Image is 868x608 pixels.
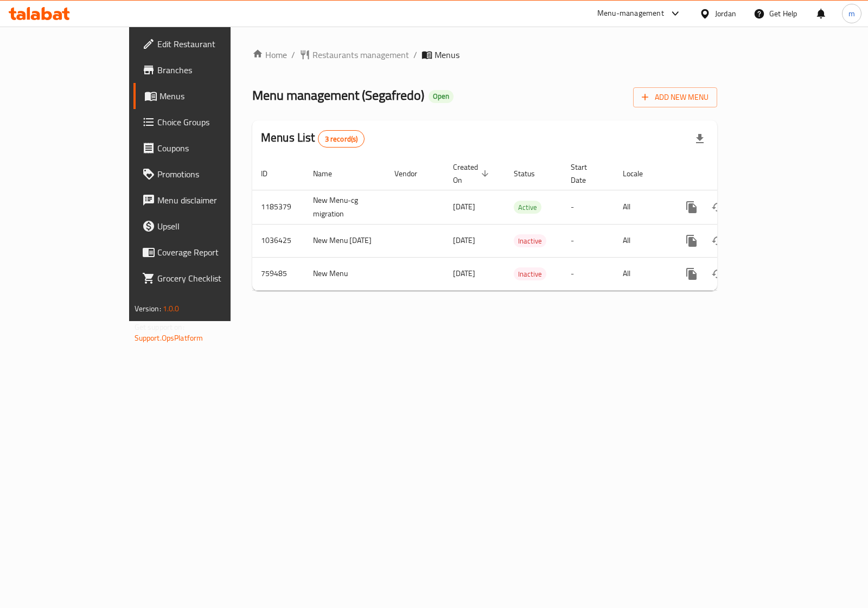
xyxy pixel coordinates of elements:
span: Start Date [571,161,601,187]
span: Menu management ( Segafredo ) [252,83,424,107]
span: [DATE] [453,266,475,280]
td: New Menu-cg migration [304,190,386,224]
span: 1.0.0 [163,302,180,316]
div: Export file [687,126,713,152]
span: Promotions [157,168,265,181]
a: Grocery Checklist [133,265,274,291]
button: Add New Menu [633,87,717,107]
div: Open [429,90,454,103]
span: ID [261,167,282,180]
span: Menus [435,48,459,61]
span: Vendor [394,167,431,180]
td: 1185379 [252,190,304,224]
td: New Menu [DATE] [304,224,386,257]
span: Edit Restaurant [157,37,265,50]
span: Upsell [157,220,265,233]
span: Active [514,201,541,214]
span: [DATE] [453,200,475,214]
span: Coupons [157,142,265,155]
span: Choice Groups [157,116,265,129]
h2: Menus List [261,130,365,148]
span: Version: [135,302,161,316]
button: Change Status [705,261,731,287]
a: Branches [133,57,274,83]
div: Active [514,201,541,214]
a: Restaurants management [299,48,409,61]
div: Inactive [514,234,546,247]
button: Change Status [705,228,731,254]
td: All [614,190,670,224]
span: 3 record(s) [318,134,365,144]
span: Menus [159,89,265,103]
td: New Menu [304,257,386,290]
a: Promotions [133,161,274,187]
td: - [562,190,614,224]
span: Grocery Checklist [157,272,265,285]
button: more [679,261,705,287]
a: Coverage Report [133,239,274,265]
a: Menu disclaimer [133,187,274,213]
span: Coverage Report [157,246,265,259]
td: All [614,257,670,290]
div: Menu-management [597,7,664,20]
a: Menus [133,83,274,109]
a: Coupons [133,135,274,161]
li: / [413,48,417,61]
td: - [562,224,614,257]
div: Jordan [715,8,736,20]
a: Upsell [133,213,274,239]
span: [DATE] [453,233,475,247]
td: 1036425 [252,224,304,257]
li: / [291,48,295,61]
button: more [679,228,705,254]
a: Choice Groups [133,109,274,135]
span: Inactive [514,268,546,280]
span: Open [429,92,454,101]
span: Menu disclaimer [157,194,265,207]
div: Inactive [514,267,546,280]
span: Inactive [514,235,546,247]
span: Restaurants management [312,48,409,61]
span: Created On [453,161,492,187]
div: Total records count [318,130,365,148]
button: more [679,194,705,220]
a: Edit Restaurant [133,31,274,57]
span: m [848,8,855,20]
span: Name [313,167,346,180]
span: Status [514,167,549,180]
span: Get support on: [135,320,184,334]
td: - [562,257,614,290]
table: enhanced table [252,157,792,291]
nav: breadcrumb [252,48,717,61]
button: Change Status [705,194,731,220]
td: All [614,224,670,257]
span: Add New Menu [642,91,709,104]
th: Actions [670,157,792,190]
td: 759485 [252,257,304,290]
span: Locale [623,167,657,180]
span: Branches [157,63,265,76]
a: Support.OpsPlatform [135,331,203,345]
